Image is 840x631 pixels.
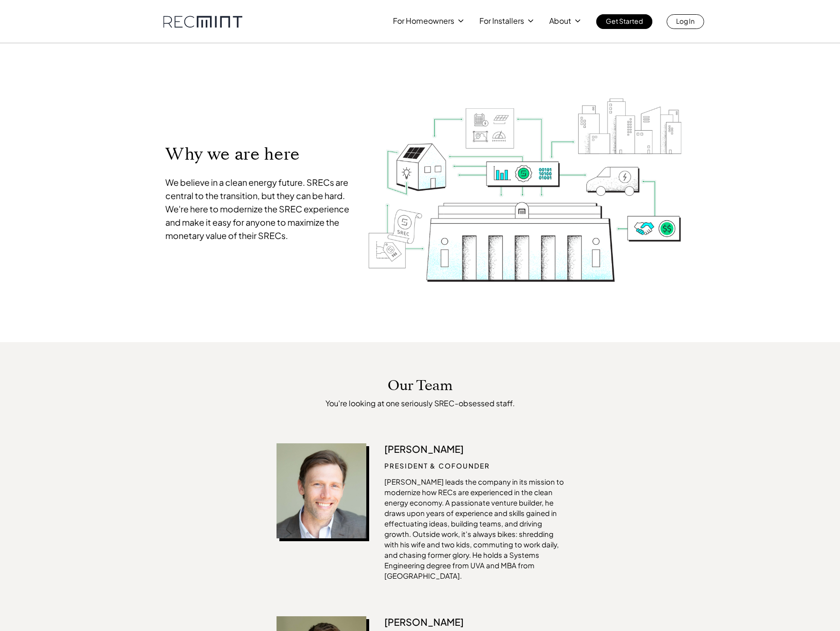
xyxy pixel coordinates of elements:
[388,378,453,394] p: Our Team
[384,443,564,455] p: [PERSON_NAME]
[667,14,704,29] a: Log In
[479,14,524,28] p: For Installers
[676,14,695,28] p: Log In
[384,477,564,581] p: [PERSON_NAME] leads the company in its mission to modernize how RECs are experienced in the clean...
[596,14,652,29] a: Get Started
[393,14,454,28] p: For Homeowners
[277,399,564,408] p: You're looking at one seriously SREC-obsessed staff.
[606,14,643,28] p: Get Started
[549,14,571,28] p: About
[384,616,564,628] p: [PERSON_NAME]
[165,143,352,165] p: Why we are here
[165,176,352,242] p: We believe in a clean energy future. SRECs are central to the transition, but they can be hard. W...
[384,460,564,471] p: President & Cofounder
